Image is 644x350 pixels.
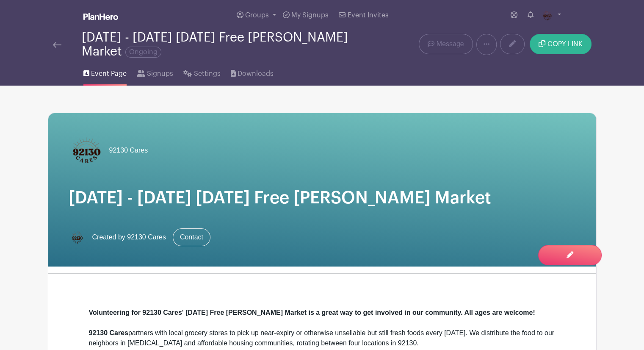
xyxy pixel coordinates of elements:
span: My Signups [291,12,329,19]
div: partners with local grocery stores to pick up near-expiry or otherwise unsellable but still fresh... [89,328,556,348]
span: Settings [194,69,221,79]
img: Untitled-Artwork%20(4).png [69,229,86,246]
span: Signups [147,69,173,79]
a: Message [419,34,473,54]
span: COPY LINK [547,41,583,47]
a: Contact [173,228,210,246]
a: Event Page [83,58,127,86]
span: 92130 Cares [109,145,148,156]
a: Signups [137,58,173,86]
button: COPY LINK [530,34,591,54]
strong: 92130 Cares [89,329,128,336]
img: back-arrow-29a5d9b10d5bd6ae65dc969a981735edf675c4d7a1fe02e03b50dbd4ba3cdb55.svg [53,42,61,48]
img: Untitled-Artwork%20(4).png [540,8,554,22]
img: logo_white-6c42ec7e38ccf1d336a20a19083b03d10ae64f83f12c07503d8b9e83406b4c7d.svg [83,13,118,20]
div: [DATE] - [DATE] [DATE] Free [PERSON_NAME] Market [82,31,356,58]
h1: [DATE] - [DATE] [DATE] Free [PERSON_NAME] Market [69,188,576,208]
strong: Volunteering for 92130 Cares' [DATE] Free [PERSON_NAME] Market is a great way to get involved in ... [89,309,535,316]
span: Message [437,39,464,49]
a: Settings [183,58,220,86]
span: Ongoing [125,47,161,58]
img: 92130Cares_Logo_(1).png [69,133,102,167]
span: Created by 92130 Cares [92,232,166,242]
span: Event Page [91,69,127,79]
span: Downloads [238,69,274,79]
span: Groups [245,12,269,19]
span: Event Invites [348,12,389,19]
a: Downloads [231,58,274,86]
